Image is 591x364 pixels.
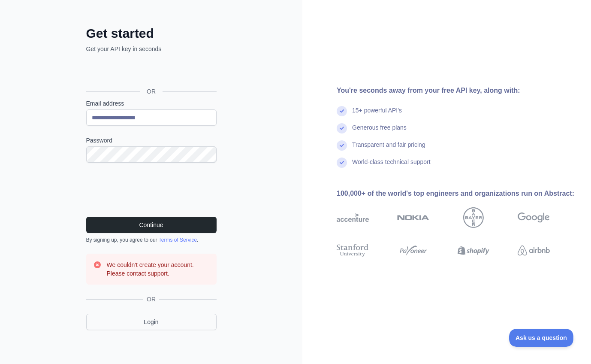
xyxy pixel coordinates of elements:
[159,237,197,243] a: Terms of Service
[337,85,577,96] div: You're seconds away from your free API key, along with:
[86,314,217,330] a: Login
[143,295,159,303] span: OR
[86,136,217,145] label: Password
[397,243,429,258] img: payoneer
[518,243,550,258] img: airbnb
[337,140,347,151] img: check mark
[86,99,217,108] label: Email address
[337,123,347,133] img: check mark
[397,207,429,228] img: nokia
[463,207,484,228] img: bayer
[86,237,217,243] div: By signing up, you agree to our .
[86,26,217,41] h2: Get started
[352,106,402,123] div: 15+ powerful API's
[107,261,210,278] h3: We couldn't create your account. Please contact support.
[337,158,347,168] img: check mark
[352,158,431,175] div: World-class technical support
[352,140,425,158] div: Transparent and fair pricing
[86,217,217,233] button: Continue
[518,207,550,228] img: google
[337,188,577,199] div: 100,000+ of the world's top engineers and organizations run on Abstract:
[352,123,407,140] div: Generous free plans
[140,87,163,96] span: OR
[337,243,369,258] img: stanford university
[82,63,219,82] iframe: “使用 Google 账号登录”按钮
[337,207,369,228] img: accenture
[458,243,490,258] img: shopify
[337,106,347,116] img: check mark
[86,45,217,53] p: Get your API key in seconds
[86,173,217,206] iframe: reCAPTCHA
[509,329,574,347] iframe: Toggle Customer Support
